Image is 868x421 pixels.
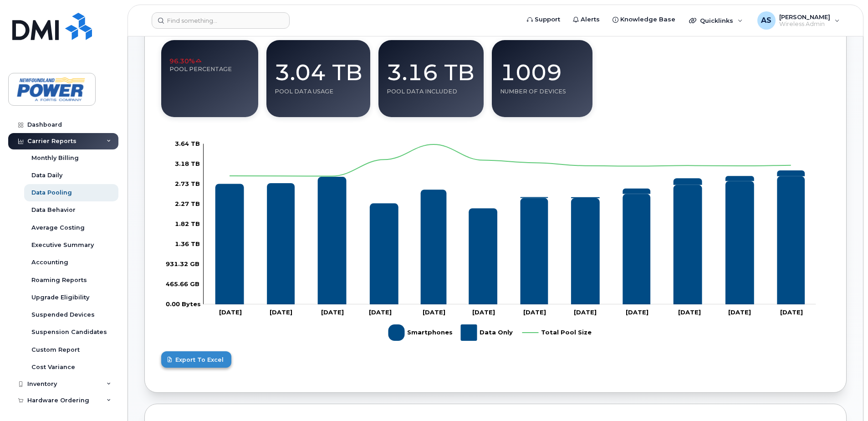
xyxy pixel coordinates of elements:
[175,220,200,227] g: 0.00 Bytes
[388,321,453,344] g: Smartphones
[369,308,392,315] tspan: [DATE]
[166,300,201,307] tspan: 0.00 Bytes
[500,48,584,88] div: 1009
[270,308,292,315] tspan: [DATE]
[175,159,200,167] g: 0.00 Bytes
[700,17,733,24] span: Quicklinks
[175,159,200,167] tspan: 3.18 TB
[175,139,200,147] g: 0.00 Bytes
[461,321,513,344] g: Data Only
[166,260,199,267] tspan: 931.32 GB
[574,308,597,315] tspan: [DATE]
[166,139,816,344] g: Chart
[779,21,830,28] span: Wireless Admin
[751,11,846,30] div: Anthony Sutton
[215,176,805,304] g: Smartphones
[166,280,199,287] g: 0.00 Bytes
[387,48,475,88] div: 3.16 TB
[161,351,231,368] button: Export to Excel
[761,15,771,26] span: AS
[169,66,250,73] div: Pool Percentage
[535,15,560,24] span: Support
[275,88,362,95] div: Pool data usage
[175,200,200,207] g: 0.00 Bytes
[626,308,648,315] tspan: [DATE]
[175,139,200,147] tspan: 3.64 TB
[175,180,200,187] g: 0.00 Bytes
[175,220,200,227] tspan: 1.82 TB
[166,260,199,267] g: 0.00 Bytes
[175,200,200,207] tspan: 2.27 TB
[387,88,475,95] div: Pool data included
[521,10,567,29] a: Support
[500,88,584,95] div: Number of devices
[606,10,682,29] a: Knowledge Base
[567,10,606,29] a: Alerts
[175,240,200,247] g: 0.00 Bytes
[678,308,701,315] tspan: [DATE]
[161,351,830,368] a: Export to Excel
[780,308,803,315] tspan: [DATE]
[152,12,290,29] input: Find something...
[581,15,600,24] span: Alerts
[169,56,202,66] span: 96.30%
[388,321,592,344] g: Legend
[166,280,199,287] tspan: 465.66 GB
[275,48,362,88] div: 3.04 TB
[620,15,675,24] span: Knowledge Base
[779,13,830,21] span: [PERSON_NAME]
[683,11,749,30] div: Quicklinks
[321,308,344,315] tspan: [DATE]
[728,308,751,315] tspan: [DATE]
[472,308,495,315] tspan: [DATE]
[523,308,546,315] tspan: [DATE]
[175,180,200,187] tspan: 2.73 TB
[175,355,224,364] span: Export to Excel
[522,321,592,344] g: Total Pool Size
[219,308,242,315] tspan: [DATE]
[175,240,200,247] tspan: 1.36 TB
[423,308,445,315] tspan: [DATE]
